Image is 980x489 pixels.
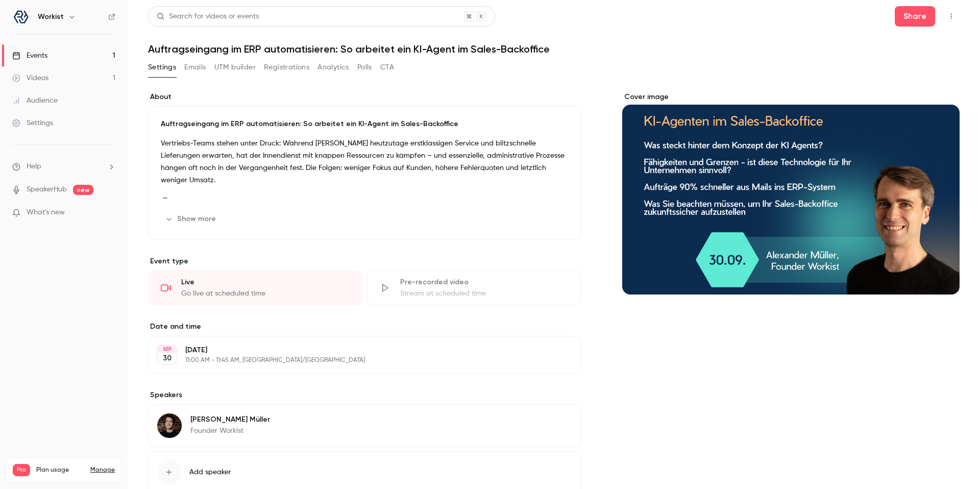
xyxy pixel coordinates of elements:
div: Pre-recorded video [400,277,569,287]
a: Manage [90,466,115,474]
p: 30 [163,353,171,363]
span: Pro [13,464,30,476]
img: Alexander Müller [157,413,182,438]
button: Settings [148,59,176,76]
div: Go live at scheduled time [181,288,350,299]
div: SEP [158,346,176,353]
div: Events [12,51,47,61]
button: Share [895,6,935,27]
div: Search for videos or events [157,11,259,22]
div: Stream at scheduled time [400,288,569,299]
iframe: Noticeable Trigger [103,208,115,217]
button: CTA [380,59,394,76]
li: help-dropdown-opener [12,161,115,172]
button: Registrations [264,59,309,76]
span: Help [27,161,41,172]
div: Videos [12,73,48,83]
div: LiveGo live at scheduled time [148,271,363,305]
p: Vertriebs-Teams stehen unter Druck: Während [PERSON_NAME] heutzutage erstklassigen Service und bl... [161,137,569,186]
span: new [73,185,93,195]
h1: Auftragseingang im ERP automatisieren: So arbeitet ein KI-Agent im Sales-Backoffice [148,43,960,55]
section: Cover image [622,92,960,295]
p: [PERSON_NAME] Müller [190,414,270,425]
label: Cover image [622,92,960,102]
a: SpeakerHub [27,184,67,195]
div: Alexander Müller[PERSON_NAME] MüllerFounder Workist [148,404,581,447]
p: 11:00 AM - 11:45 AM, [GEOGRAPHIC_DATA]/[GEOGRAPHIC_DATA] [185,356,527,364]
p: Founder Workist [190,426,270,436]
div: Audience [12,95,58,106]
span: What's new [27,207,65,218]
div: Pre-recorded videoStream at scheduled time [367,271,582,305]
button: Polls [357,59,372,76]
button: Emails [184,59,206,76]
label: Date and time [148,322,581,332]
label: Speakers [148,390,581,400]
div: Live [181,277,350,287]
p: Auftragseingang im ERP automatisieren: So arbeitet ein KI-Agent im Sales-Backoffice [161,119,569,129]
p: Event type [148,256,581,266]
button: Show more [161,211,222,227]
h6: Workist [38,12,64,22]
button: Analytics [317,59,349,76]
span: Plan usage [36,466,84,474]
p: [DATE] [185,345,527,355]
button: UTM builder [214,59,256,76]
span: Add speaker [189,467,231,477]
label: About [148,92,581,102]
img: Workist [13,9,29,25]
div: Settings [12,118,53,128]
